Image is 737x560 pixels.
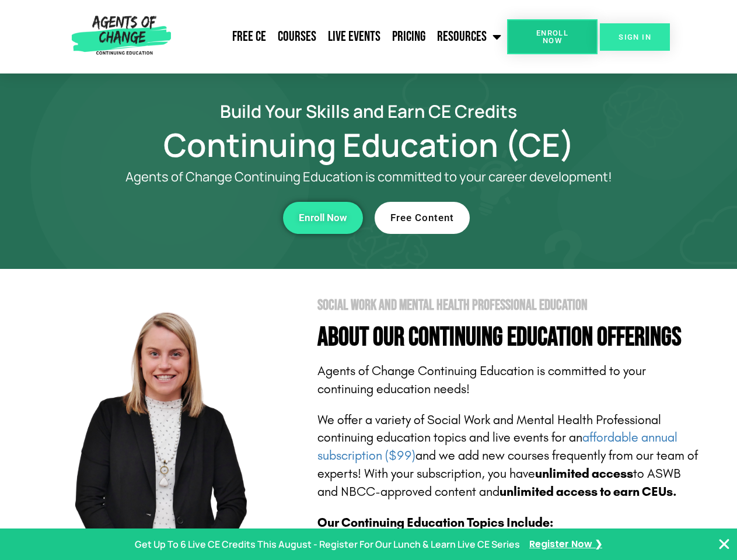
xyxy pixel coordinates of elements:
a: Enroll Now [283,202,363,234]
span: Agents of Change Continuing Education is committed to your continuing education needs! [317,363,646,397]
p: Get Up To 6 Live CE Credits This August - Register For Our Lunch & Learn Live CE Series [135,536,520,553]
span: Enroll Now [299,213,347,223]
a: Free CE [226,22,272,51]
p: We offer a variety of Social Work and Mental Health Professional continuing education topics and ... [317,411,701,501]
h2: Build Your Skills and Earn CE Credits [36,103,701,120]
button: Close Banner [717,537,731,551]
b: Our Continuing Education Topics Include: [317,515,553,530]
a: Courses [272,22,322,51]
b: unlimited access to earn CEUs. [500,484,677,499]
nav: Menu [176,22,507,51]
b: unlimited access [535,466,633,481]
a: Pricing [386,22,431,51]
h1: Continuing Education (CE) [36,131,701,158]
a: Resources [431,22,507,51]
p: Agents of Change Continuing Education is committed to your career development! [83,170,655,184]
a: Register Now ❯ [529,536,602,553]
span: SIGN IN [619,33,651,41]
a: Enroll Now [507,19,598,54]
a: Free Content [375,202,470,234]
h2: Social Work and Mental Health Professional Education [317,298,701,313]
span: Enroll Now [526,29,579,44]
a: Live Events [322,22,386,51]
h4: About Our Continuing Education Offerings [317,324,701,351]
a: SIGN IN [600,23,670,51]
span: Free Content [390,213,454,223]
